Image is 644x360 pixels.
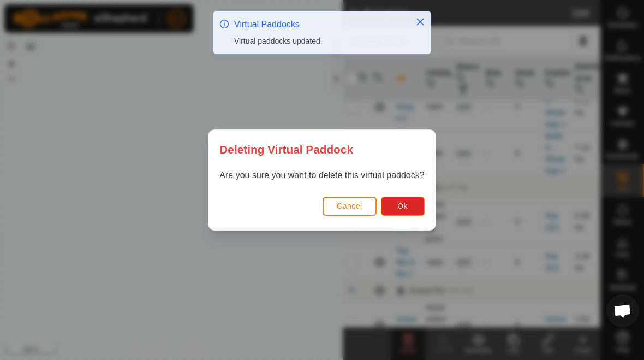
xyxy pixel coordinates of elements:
div: Virtual Paddocks [234,18,404,31]
p: Are you sure you want to delete this virtual paddock? [219,169,424,182]
button: Close [413,14,428,29]
div: Open chat [606,294,639,327]
button: Cancel [323,197,377,216]
span: Cancel [337,202,362,210]
div: Virtual paddocks updated. [234,36,404,47]
span: Ok [397,202,408,210]
span: Deleting Virtual Paddock [219,141,353,158]
button: Ok [381,197,425,216]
